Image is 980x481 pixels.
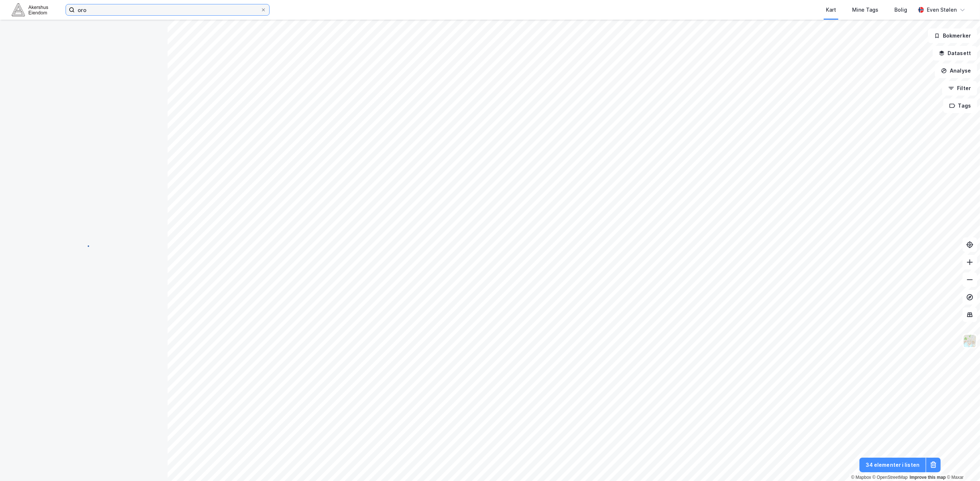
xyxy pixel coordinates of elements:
[944,446,980,481] iframe: Chat Widget
[943,98,977,113] button: Tags
[851,475,871,480] a: Mapbox
[928,28,977,43] button: Bokmerker
[873,475,908,480] a: OpenStreetMap
[78,240,90,252] img: spinner.a6d8c91a73a9ac5275cf975e30b51cfb.svg
[894,5,907,14] div: Bolig
[927,5,957,14] div: Even Stølen
[910,475,946,480] a: Improve this map
[826,5,836,14] div: Kart
[942,81,977,96] button: Filter
[852,5,878,14] div: Mine Tags
[75,4,260,15] input: Søk på adresse, matrikkel, gårdeiere, leietakere eller personer
[944,446,980,481] div: Kontrollprogram for chat
[12,3,48,16] img: akershus-eiendom-logo.9091f326c980b4bce74ccdd9f866810c.svg
[935,63,977,78] button: Analyse
[859,458,926,472] button: 34 elementer i listen
[933,46,977,61] button: Datasett
[963,334,977,348] img: Z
